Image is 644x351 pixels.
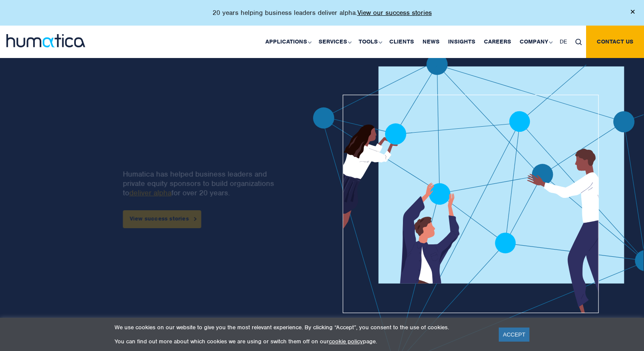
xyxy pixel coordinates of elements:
p: 20 years helping business leaders deliver alpha. [213,9,432,17]
a: cookie policy [329,338,363,345]
a: Company [515,26,555,58]
img: logo [6,34,85,47]
a: Services [314,26,354,58]
span: DE [560,38,567,45]
p: You can find out more about which cookies we are using or switch them off on our page. [115,338,488,345]
a: Tools [354,26,385,58]
a: News [418,26,444,58]
a: Insights [444,26,480,58]
p: We use cookies on our website to give you the most relevant experience. By clicking “Accept”, you... [115,324,488,331]
a: Applications [261,26,314,58]
p: Humatica has helped business leaders and private equity sponsors to build organizations to for ov... [123,169,278,197]
img: arrowicon [194,217,196,221]
a: Clients [385,26,418,58]
a: View our success stories [357,9,432,17]
a: deliver alpha [129,188,171,197]
a: View success stories [123,210,201,228]
a: DE [555,26,571,58]
a: Careers [480,26,515,58]
a: Contact us [586,26,644,58]
a: ACCEPT [499,328,530,342]
img: search_icon [575,39,582,45]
